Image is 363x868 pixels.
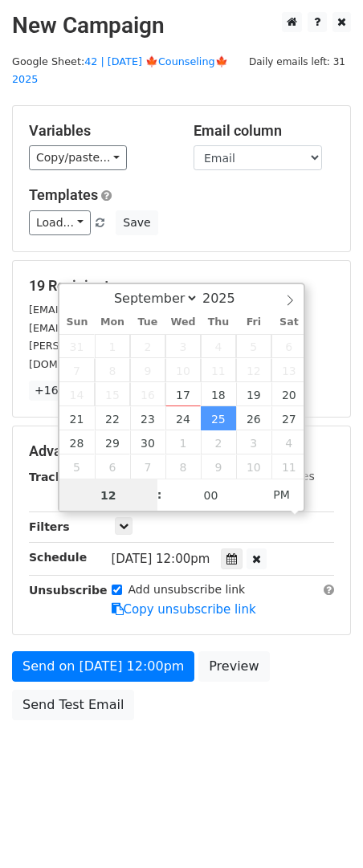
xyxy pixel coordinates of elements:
input: Hour [59,479,157,511]
strong: Schedule [29,551,87,564]
span: October 10, 2025 [236,454,271,479]
span: September 13, 2025 [271,358,307,382]
span: September 6, 2025 [271,334,307,358]
span: October 11, 2025 [271,454,307,479]
strong: Unsubscribe [29,584,108,597]
span: September 22, 2025 [95,406,130,430]
h5: Email column [194,122,334,140]
label: Add unsubscribe link [128,581,246,598]
span: September 15, 2025 [95,382,130,406]
span: Fri [236,317,271,328]
h2: New Campaign [12,12,351,39]
span: October 5, 2025 [59,454,95,479]
span: September 21, 2025 [59,406,95,430]
small: [PERSON_NAME][EMAIL_ADDRESS][PERSON_NAME][DOMAIN_NAME] [29,340,292,370]
iframe: Chat Widget [283,791,363,868]
span: August 31, 2025 [59,334,95,358]
span: Sat [271,317,307,328]
span: October 4, 2025 [271,430,307,454]
span: September 26, 2025 [236,406,271,430]
h5: Variables [29,122,169,140]
span: September 20, 2025 [271,382,307,406]
input: Year [198,291,256,306]
span: September 14, 2025 [59,382,95,406]
span: Tue [130,317,165,328]
a: Load... [29,210,91,235]
span: Sun [59,317,95,328]
input: Minute [162,479,260,511]
strong: Tracking [29,471,83,483]
span: October 3, 2025 [236,430,271,454]
span: Click to toggle [259,479,304,511]
span: September 9, 2025 [130,358,165,382]
small: [EMAIL_ADDRESS][DOMAIN_NAME] [29,322,208,334]
span: : [157,479,162,511]
span: September 28, 2025 [59,430,95,454]
h5: 19 Recipients [29,277,334,295]
span: September 8, 2025 [95,358,130,382]
span: October 9, 2025 [201,454,236,479]
span: September 23, 2025 [130,406,165,430]
button: Save [116,210,157,235]
a: Send on [DATE] 12:00pm [12,651,194,682]
span: October 8, 2025 [165,454,201,479]
span: October 1, 2025 [165,430,201,454]
a: 42 | [DATE] 🍁Counseling🍁 2025 [12,55,228,86]
span: September 19, 2025 [236,382,271,406]
span: Daily emails left: 31 [243,53,351,71]
span: [DATE] 12:00pm [112,552,210,566]
span: September 3, 2025 [165,334,201,358]
span: September 2, 2025 [130,334,165,358]
span: September 12, 2025 [236,358,271,382]
span: September 29, 2025 [95,430,130,454]
a: +16 more [29,381,96,401]
span: September 17, 2025 [165,382,201,406]
span: October 6, 2025 [95,454,130,479]
span: September 18, 2025 [201,382,236,406]
span: September 4, 2025 [201,334,236,358]
label: UTM Codes [251,468,314,485]
span: Mon [95,317,130,328]
h5: Advanced [29,442,334,460]
small: Google Sheet: [12,55,228,86]
span: September 24, 2025 [165,406,201,430]
span: September 27, 2025 [271,406,307,430]
span: September 16, 2025 [130,382,165,406]
a: Copy unsubscribe link [112,602,256,617]
span: Wed [165,317,201,328]
span: September 25, 2025 [201,406,236,430]
span: October 7, 2025 [130,454,165,479]
small: [EMAIL_ADDRESS][DOMAIN_NAME] [29,304,208,316]
a: Copy/paste... [29,145,127,170]
span: Thu [201,317,236,328]
strong: Filters [29,520,70,533]
span: September 10, 2025 [165,358,201,382]
a: Preview [198,651,269,682]
span: September 5, 2025 [236,334,271,358]
a: Templates [29,186,98,203]
span: October 2, 2025 [201,430,236,454]
span: September 1, 2025 [95,334,130,358]
span: September 7, 2025 [59,358,95,382]
span: September 11, 2025 [201,358,236,382]
span: September 30, 2025 [130,430,165,454]
a: Send Test Email [12,690,134,720]
a: Daily emails left: 31 [243,55,351,67]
